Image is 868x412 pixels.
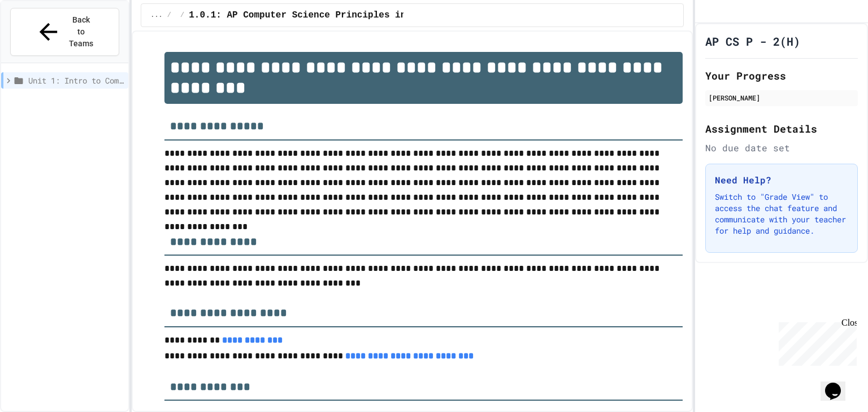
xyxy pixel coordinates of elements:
div: No due date set [705,141,858,155]
h2: Your Progress [705,68,858,84]
span: / [180,11,184,20]
span: Back to Teams [68,14,95,50]
iframe: chat widget [774,318,857,366]
iframe: chat widget [821,367,857,401]
div: Chat with us now!Close [5,5,78,72]
button: Back to Teams [10,8,119,56]
h3: Need Help? [715,173,848,187]
span: Unit 1: Intro to Computer Science [28,74,124,86]
h1: AP CS P - 2(H) [705,33,800,49]
span: 1.0.1: AP Computer Science Principles in Python Course Syllabus [189,8,531,22]
span: / [167,11,171,20]
h2: Assignment Details [705,121,858,137]
p: Switch to "Grade View" to access the chat feature and communicate with your teacher for help and ... [715,191,848,236]
div: [PERSON_NAME] [709,93,854,103]
span: ... [150,11,163,20]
